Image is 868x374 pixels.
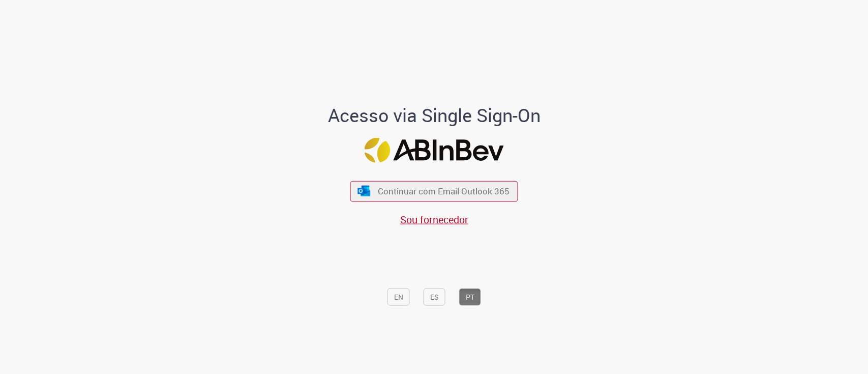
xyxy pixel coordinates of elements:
[365,138,504,163] img: Logo ABInBev
[387,289,410,306] button: EN
[350,181,518,202] button: ícone Azure/Microsoft 360 Continuar com Email Outlook 365
[459,289,481,306] button: PT
[356,186,371,196] img: ícone Azure/Microsoft 360
[424,289,445,306] button: ES
[378,185,510,197] span: Continuar com Email Outlook 365
[293,105,575,126] h1: Acesso via Single Sign-On
[400,213,468,226] a: Sou fornecedor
